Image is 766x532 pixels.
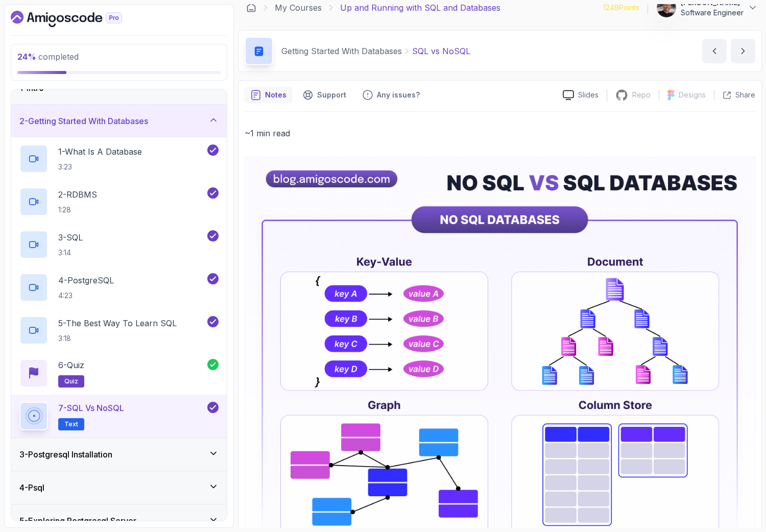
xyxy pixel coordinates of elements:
p: Getting Started With Databases [281,45,402,57]
button: Feedback button [356,87,426,103]
p: 5 - The Best Way To Learn SQL [58,317,177,329]
p: Up and Running with SQL and Databases [340,2,500,14]
p: 3 - SQL [58,231,83,244]
p: 2 - RDBMS [58,188,97,201]
button: previous content [702,39,727,63]
p: 7 - SQL vs NoSQL [58,402,124,414]
p: 4 - PostgreSQL [58,274,114,286]
span: completed [17,52,79,62]
span: Text [64,420,78,428]
span: quiz [64,377,78,385]
button: notes button [245,87,293,103]
p: SQL vs NoSQL [412,45,470,57]
p: 1249 Points [603,3,639,13]
button: Support button [297,87,352,103]
p: 1 - What Is A Database [58,146,142,158]
a: My Courses [275,2,322,14]
h3: 3 - Postgresql Installation [19,448,112,461]
button: 2-RDBMS1:28 [19,187,219,216]
a: Dashboard [11,11,146,27]
button: 7-SQL vs NoSQLText [19,402,219,430]
h3: 5 - Exploring Postgresql Server [19,515,136,527]
button: Share [714,90,755,100]
p: Repo [632,90,651,100]
p: Any issues? [377,90,420,100]
p: Software Engineer [681,8,744,18]
p: Share [735,90,755,100]
p: 3:14 [58,248,83,258]
p: 1:28 [58,205,97,215]
button: 5-The Best Way To Learn SQL3:18 [19,316,219,345]
p: Notes [265,90,286,100]
p: 6 - Quiz [58,359,84,371]
p: Support [317,90,346,100]
button: next content [731,39,755,63]
button: 4-PostgreSQL4:23 [19,273,219,302]
p: 3:18 [58,333,177,344]
p: ~1 min read [245,126,755,140]
a: Slides [555,90,607,101]
button: 3-Postgresql Installation [11,438,227,471]
p: Designs [679,90,706,100]
button: 1-What Is A Database3:23 [19,144,219,173]
p: 4:23 [58,291,114,301]
a: Dashboard [246,3,256,13]
span: 24 % [17,52,36,62]
h3: 2 - Getting Started With Databases [19,115,148,127]
button: 6-Quizquiz [19,359,219,388]
button: 4-Psql [11,471,227,504]
button: 2-Getting Started With Databases [11,105,227,137]
h3: 4 - Psql [19,481,44,494]
button: 3-SQL3:14 [19,230,219,259]
p: Slides [578,90,599,100]
p: 3:23 [58,162,142,172]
